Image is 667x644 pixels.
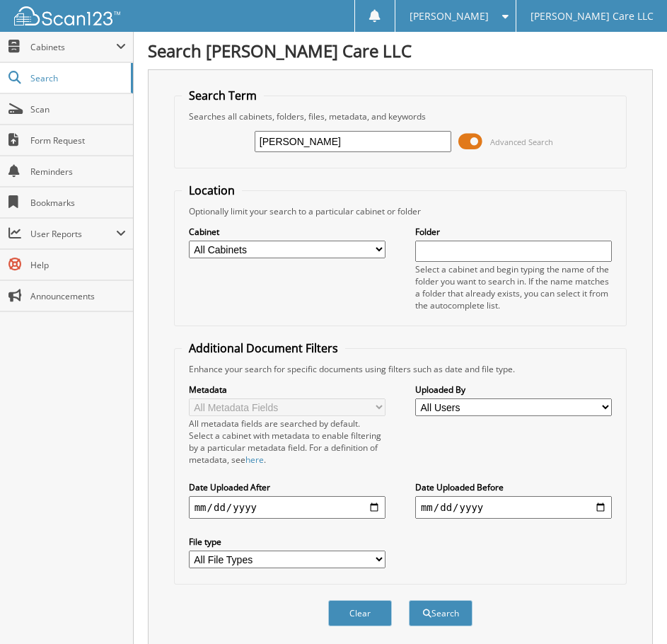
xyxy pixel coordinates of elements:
[182,88,264,103] legend: Search Term
[490,137,553,147] span: Advanced Search
[328,600,392,626] button: Clear
[30,72,124,84] span: Search
[182,363,620,375] div: Enhance your search for specific documents using filters such as date and file type.
[410,12,489,21] span: [PERSON_NAME]
[148,39,653,62] h1: Search [PERSON_NAME] Care LLC
[189,481,385,493] label: Date Uploaded After
[182,340,345,356] legend: Additional Document Filters
[189,496,385,519] input: start
[415,481,612,493] label: Date Uploaded Before
[30,228,116,240] span: User Reports
[14,6,120,25] img: scan123-logo-white.svg
[415,226,612,238] label: Folder
[245,454,264,466] a: here
[30,166,126,178] span: Reminders
[415,496,612,519] input: end
[189,384,385,396] label: Metadata
[189,536,385,548] label: File type
[30,41,116,53] span: Cabinets
[409,600,472,626] button: Search
[189,418,385,466] div: All metadata fields are searched by default. Select a cabinet with metadata to enable filtering b...
[596,576,667,644] iframe: Chat Widget
[30,290,126,302] span: Announcements
[30,197,126,209] span: Bookmarks
[30,134,126,146] span: Form Request
[182,183,242,198] legend: Location
[182,205,620,217] div: Optionally limit your search to a particular cabinet or folder
[415,384,612,396] label: Uploaded By
[189,226,385,238] label: Cabinet
[530,12,654,21] span: [PERSON_NAME] Care LLC
[415,263,612,311] div: Select a cabinet and begin typing the name of the folder you want to search in. If the name match...
[182,110,620,122] div: Searches all cabinets, folders, files, metadata, and keywords
[30,259,126,271] span: Help
[30,103,126,115] span: Scan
